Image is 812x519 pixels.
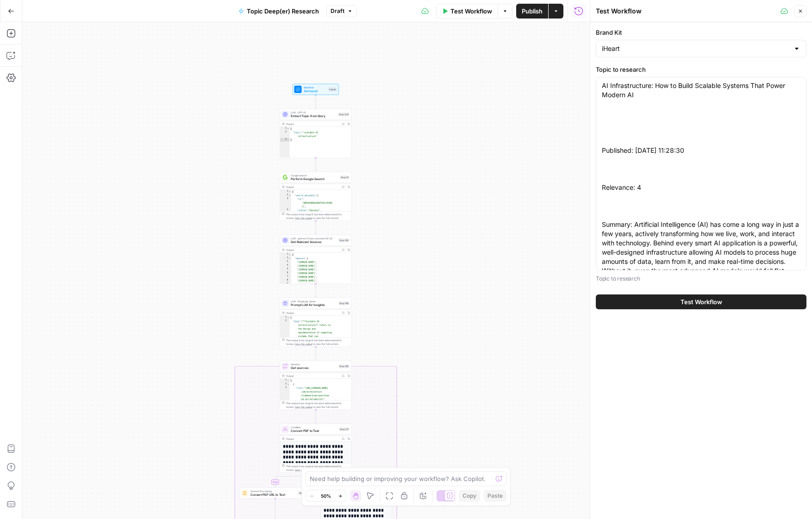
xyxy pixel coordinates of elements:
button: Copy [459,490,480,502]
div: Output [286,185,339,189]
span: Copy [462,492,476,500]
span: Test Workflow [450,6,492,16]
div: Output [286,248,339,252]
span: Get sources [291,366,337,370]
span: Paste [487,492,503,500]
div: 6 [280,271,291,275]
button: Publish [516,4,548,19]
span: Iteration [291,363,337,366]
div: Step 51 [340,175,350,180]
div: 1 [280,379,290,382]
span: Convert PDF URL to Text [250,493,296,497]
textarea: AI Infrastructure: How to Build Scalable Systems That Power Modern AI Published: [DATE] 11:28:30 ... [602,81,800,294]
div: Step 199 [338,301,350,306]
div: 7 [280,275,291,279]
div: LLM · gemini-2.5-pro-preview-03-25Get Relevant SourcesStep 192Output{ "domains":[ "[DOMAIN_NAME]"... [280,235,352,284]
div: This output is too large & has been abbreviated for review. to view the full content. [286,464,350,472]
g: Edge from step_51 to step_192 [315,221,317,234]
div: IterationGet sourcesStep 195Output[ { "link":"[URL][DOMAIN_NAME] .com/architecture /framework/per... [280,361,352,410]
div: Step 211 [339,427,350,431]
div: 8 [280,279,291,282]
div: WorkflowSet InputsInputs [280,84,352,95]
span: Toggle code folding, rows 2 through 13 [288,256,291,260]
div: This output is too large & has been abbreviated for review. to view the full content. [286,213,350,220]
div: 1 [280,127,290,131]
g: Edge from step_211 to step_212 [275,473,316,487]
span: Toggle code folding, rows 1 through 14 [288,253,291,256]
div: 1 [280,253,291,256]
div: 1 [280,316,290,319]
label: Brand Kit [596,28,806,37]
div: 3 [280,260,291,264]
span: Topic Deep(er) Research [247,6,319,16]
div: 2 [280,131,290,138]
div: LLM · Perplexity SonarPrompt LLM for InsightsStep 199Output{ "body":"**Scalable AI infrastructure... [280,298,352,347]
span: LLM · gemini-2.5-pro-preview-03-25 [291,237,337,240]
span: Toggle code folding, rows 1 through 6 [287,379,290,382]
button: Paste [484,490,506,502]
div: This output is too large & has been abbreviated for review. to view the full content. [286,401,350,409]
span: Copy the output [295,469,312,471]
span: Perform Google Search [291,177,338,181]
button: Draft [326,5,357,17]
label: Topic to research [596,65,806,74]
div: Output [286,311,339,315]
img: 62yuwf1kr9krw125ghy9mteuwaw4 [243,491,247,495]
g: Edge from step_220 to step_51 [315,158,317,171]
button: Topic Deep(er) Research [233,4,325,19]
g: Edge from step_195 to step_211 [315,410,317,423]
span: Google Search [291,174,338,177]
div: LLM · GPT-4.1Extract Topic from StoryStep 220Output{ "topic":"scalable AI infrastructure"} [280,109,352,158]
g: Edge from start to step_220 [315,95,317,108]
span: Convert PDF to Text [291,429,337,433]
span: Toggle code folding, rows 1 through 3 [287,316,290,319]
div: 3 [280,197,291,208]
span: Extract Topic from Story [291,114,336,119]
div: Step 220 [338,113,350,117]
span: Toggle code folding, rows 1 through 3 [287,127,290,131]
div: Output [286,437,339,441]
span: Draft [331,7,344,15]
div: Inputs [328,88,337,92]
span: LLM · Perplexity Sonar [291,300,337,303]
div: 4 [280,264,291,268]
span: Content Processing [250,489,296,493]
div: 2 [280,256,291,260]
div: Step 212 [298,491,309,495]
span: Toggle code folding, rows 2 through 5 [287,382,290,386]
div: Step 192 [338,238,350,243]
span: Workflow [304,86,327,89]
button: Test Workflow [436,4,498,19]
span: Copy the output [295,217,312,219]
div: Google SearchPerform Google SearchStep 51Output{ "search_metadata":{ "id": "6894d588b6a86754d7c03... [280,172,352,221]
span: Get Relevant Sources [291,240,337,244]
div: This output is too large & has been abbreviated for review. to view the full content. [286,338,350,346]
g: Edge from step_192 to step_199 [315,284,317,297]
span: Set Inputs [304,89,327,94]
div: 4 [280,208,291,212]
div: Step 195 [338,364,350,369]
span: Copy the output [295,343,312,345]
span: Prompt LLM for Insights [291,303,337,307]
span: Condition [291,425,337,429]
span: Toggle code folding, rows 2 through 12 [288,194,291,197]
div: 5 [280,268,291,271]
div: Content ProcessingConvert PDF URL to TextStep 212 [239,488,311,499]
button: Test Workflow [596,294,806,309]
span: Toggle code folding, rows 1 through 94 [288,190,291,194]
p: Topic to research [596,274,806,283]
div: 1 [280,190,291,194]
div: 2 [280,194,291,197]
div: 2 [280,382,290,386]
span: Publish [522,6,543,16]
div: Output [286,122,339,126]
g: Edge from step_199 to step_195 [315,347,317,360]
div: 3 [280,386,290,401]
span: 50% [321,492,331,500]
span: LLM · GPT-4.1 [291,111,336,114]
input: iHeart [602,44,789,53]
div: Output [286,374,339,378]
span: Test Workflow [681,297,722,306]
div: 3 [280,138,290,142]
div: 9 [280,282,291,286]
